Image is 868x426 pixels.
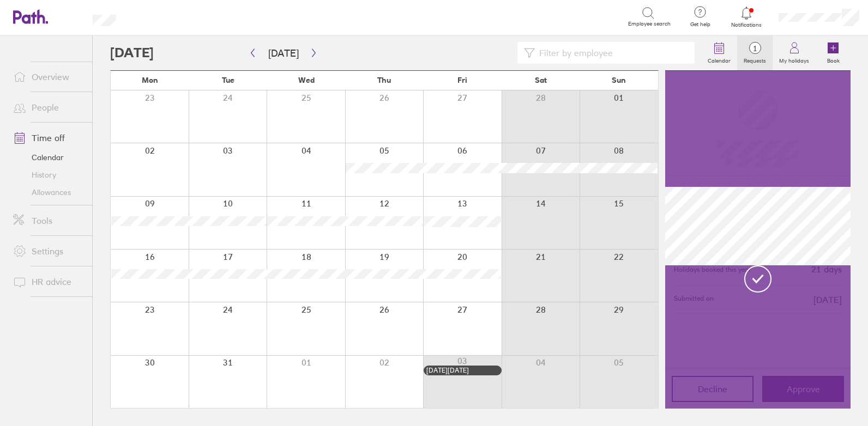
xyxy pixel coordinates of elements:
[535,42,688,63] input: Filter by employee
[4,127,92,149] a: Time off
[4,271,92,293] a: HR advice
[628,21,671,27] span: Employee search
[142,76,158,84] span: Mon
[4,184,92,201] a: Allowances
[701,35,737,70] a: Calendar
[816,35,851,70] a: Book
[737,35,773,70] a: 1Requests
[260,44,308,62] button: [DATE]
[222,76,234,84] span: Tue
[298,76,315,84] span: Wed
[4,66,92,88] a: Overview
[377,76,391,84] span: Thu
[612,76,626,84] span: Sun
[4,149,92,166] a: Calendar
[426,367,499,374] div: [DATE][DATE]
[821,54,846,64] label: Book
[683,21,718,28] span: Get help
[737,54,773,64] label: Requests
[701,54,737,64] label: Calendar
[729,22,764,28] span: Notifications
[457,76,467,84] span: Fri
[737,44,773,53] span: 1
[773,35,816,70] a: My holidays
[4,166,92,184] a: History
[729,5,764,28] a: Notifications
[535,76,547,84] span: Sat
[146,11,173,21] div: Search
[4,240,92,262] a: Settings
[4,210,92,232] a: Tools
[4,96,92,118] a: People
[773,54,816,64] label: My holidays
